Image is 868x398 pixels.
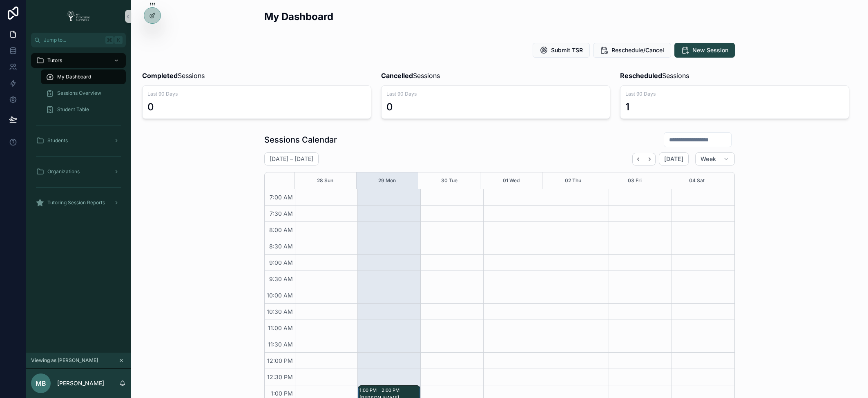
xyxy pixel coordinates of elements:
span: Viewing as [PERSON_NAME] [31,357,98,364]
span: 12:30 PM [265,373,295,380]
button: 04 Sat [689,172,705,189]
span: 7:30 AM [268,210,295,217]
span: Student Table [57,106,89,113]
div: 0 [147,101,154,114]
span: Jump to... [44,37,102,43]
span: [DATE] [664,155,683,163]
a: Tutoring Session Reports [31,195,126,210]
strong: Rescheduled [620,72,662,80]
h2: [DATE] – [DATE] [270,155,313,163]
div: 1 [625,101,629,114]
span: 12:00 PM [265,357,295,364]
span: Submit TSR [551,46,583,54]
a: My Dashboard [41,69,126,84]
span: My Dashboard [57,74,91,80]
span: Last 90 Days [386,91,605,97]
a: Sessions Overview [41,86,126,101]
span: Last 90 Days [147,91,366,97]
button: 29 Mon [378,172,396,189]
button: 03 Fri [628,172,642,189]
span: 10:00 AM [265,292,295,299]
span: 7:00 AM [268,194,295,201]
span: 11:00 AM [266,324,295,331]
button: Reschedule/Cancel [593,43,671,58]
a: Students [31,133,126,148]
span: Sessions [142,71,205,80]
span: Sessions [381,71,440,80]
p: [PERSON_NAME] [57,379,104,387]
span: 10:30 AM [265,308,295,315]
div: 1:00 PM – 2:00 PM [359,386,402,394]
button: 30 Tue [441,172,457,189]
span: Reschedule/Cancel [611,46,664,54]
span: Last 90 Days [625,91,844,97]
h1: Sessions Calendar [264,134,337,145]
a: Student Table [41,102,126,117]
span: Organizations [47,168,80,175]
strong: Cancelled [381,72,413,80]
strong: Completed [142,72,178,80]
span: Tutoring Session Reports [47,199,105,206]
span: 11:30 AM [266,341,295,348]
button: Back [632,153,644,165]
button: Submit TSR [533,43,590,58]
div: scrollable content [26,47,131,221]
button: 28 Sun [317,172,333,189]
div: 0 [386,101,393,114]
span: 8:00 AM [267,226,295,233]
span: K [115,37,122,43]
button: Next [644,153,656,165]
img: App logo [64,10,93,23]
span: Sessions Overview [57,90,101,96]
span: 8:30 AM [267,243,295,250]
button: 02 Thu [565,172,581,189]
span: 1:00 PM [269,390,295,397]
button: New Session [674,43,735,58]
span: Week [701,155,716,163]
a: Tutors [31,53,126,68]
button: Jump to...K [31,33,126,47]
button: Week [695,152,734,165]
span: 9:00 AM [267,259,295,266]
span: MB [36,378,46,388]
h2: My Dashboard [264,10,333,23]
span: New Session [692,46,728,54]
button: [DATE] [659,152,689,165]
span: 9:30 AM [267,275,295,282]
span: Sessions [620,71,689,80]
span: Tutors [47,57,62,64]
span: Students [47,137,68,144]
button: 01 Wed [503,172,520,189]
a: Organizations [31,164,126,179]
